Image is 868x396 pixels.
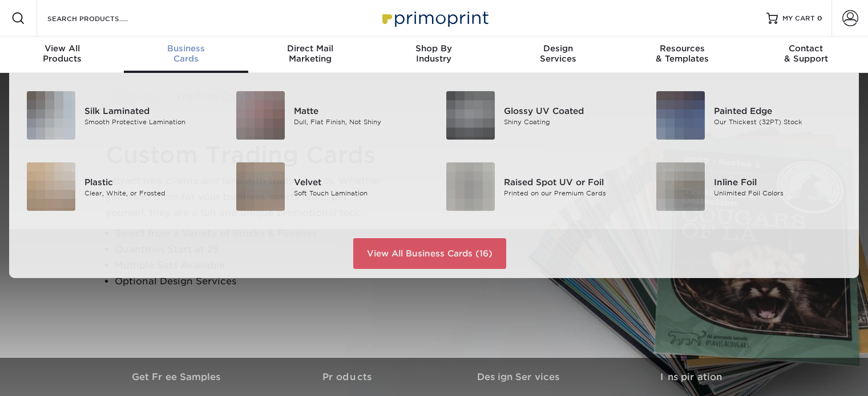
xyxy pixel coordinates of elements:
span: Shop By [372,43,496,54]
a: View All Business Cards (16) [353,238,506,269]
div: & Templates [620,43,744,64]
a: DesignServices [496,36,620,73]
a: Silk Laminated Business Cards Silk Laminated Smooth Protective Lamination [23,87,216,144]
div: Clear, White, or Frosted [84,188,216,198]
img: Matte Business Cards [236,91,285,140]
img: Velvet Business Cards [236,162,285,211]
div: Services [496,43,620,64]
a: Velvet Business Cards Velvet Soft Touch Lamination [233,158,426,215]
a: Plastic Business Cards Plastic Clear, White, or Frosted [23,158,216,215]
div: Marketing [248,43,372,64]
div: Cards [124,43,248,64]
div: & Support [744,43,868,64]
div: Our Thickest (32PT) Stock [714,117,845,126]
span: Design [496,43,620,54]
div: Soft Touch Lamination [294,188,425,198]
div: Dull, Flat Finish, Not Shiny [294,117,425,126]
span: Resources [620,43,744,54]
span: MY CART [782,14,815,23]
span: 0 [817,14,822,22]
div: Painted Edge [714,104,845,117]
span: Contact [744,43,868,54]
div: Silk Laminated [84,104,216,117]
span: Direct Mail [248,43,372,54]
img: Glossy UV Coated Business Cards [446,91,495,140]
a: Painted Edge Business Cards Painted Edge Our Thickest (32PT) Stock [652,87,845,144]
div: Shiny Coating [504,117,635,126]
a: Glossy UV Coated Business Cards Glossy UV Coated Shiny Coating [443,87,636,144]
img: Painted Edge Business Cards [656,91,705,140]
div: Industry [372,43,496,64]
a: Contact& Support [744,36,868,73]
div: Velvet [294,175,425,188]
img: Primoprint [377,6,491,30]
input: SEARCH PRODUCTS..... [46,11,158,25]
a: BusinessCards [124,36,248,73]
a: Resources& Templates [620,36,744,73]
div: Inline Foil [714,175,845,188]
div: Glossy UV Coated [504,104,635,117]
a: Matte Business Cards Matte Dull, Flat Finish, Not Shiny [233,87,426,144]
div: Plastic [84,175,216,188]
img: Plastic Business Cards [27,162,75,211]
a: Direct MailMarketing [248,36,372,73]
a: Raised Spot UV or Foil Business Cards Raised Spot UV or Foil Printed on our Premium Cards [443,158,636,215]
div: Printed on our Premium Cards [504,188,635,198]
span: Business [124,43,248,54]
div: Matte [294,104,425,117]
div: Raised Spot UV or Foil [504,175,635,188]
img: Inline Foil Business Cards [656,162,705,211]
img: Raised Spot UV or Foil Business Cards [446,162,495,211]
img: Silk Laminated Business Cards [27,91,75,140]
div: Unlimited Foil Colors [714,188,845,198]
a: Shop ByIndustry [372,36,496,73]
div: Smooth Protective Lamination [84,117,216,126]
a: Inline Foil Business Cards Inline Foil Unlimited Foil Colors [652,158,845,215]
